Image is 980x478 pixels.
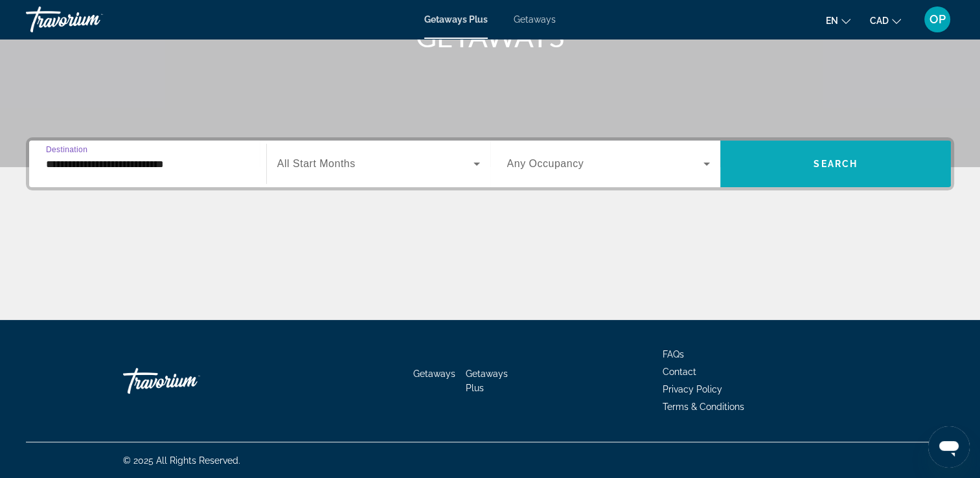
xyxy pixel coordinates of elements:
[928,426,970,468] iframe: Button to launch messaging window
[663,384,722,394] a: Privacy Policy
[720,141,951,187] button: Search
[424,14,488,25] a: Getaways Plus
[814,159,858,169] span: Search
[466,369,508,393] a: Getaways Plus
[46,145,87,154] span: Destination
[514,14,556,25] a: Getaways
[123,455,240,466] span: © 2025 All Rights Reserved.
[663,402,744,412] a: Terms & Conditions
[277,158,356,169] span: All Start Months
[929,13,946,26] span: OP
[826,16,838,26] span: en
[413,369,455,379] a: Getaways
[507,158,584,169] span: Any Occupancy
[920,6,954,33] button: User Menu
[123,361,253,400] a: Travorium
[870,11,901,30] button: Change currency
[826,11,850,30] button: Change language
[663,349,684,359] a: FAQs
[26,3,155,36] a: Travorium
[663,367,696,377] a: Contact
[29,141,951,187] div: Search widget
[870,16,889,26] span: CAD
